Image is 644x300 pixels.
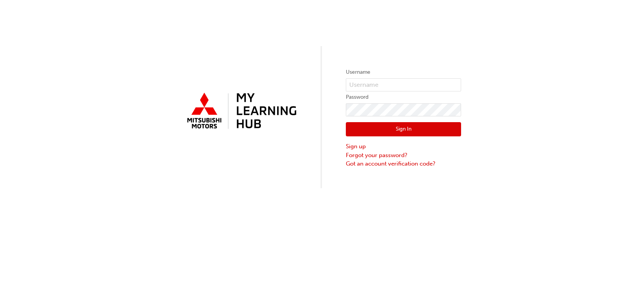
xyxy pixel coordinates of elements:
[183,90,298,133] img: mmal
[346,142,461,151] a: Sign up
[346,93,461,102] label: Password
[346,78,461,91] input: Username
[346,122,461,137] button: Sign In
[346,151,461,160] a: Forgot your password?
[346,159,461,168] a: Got an account verification code?
[346,68,461,77] label: Username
